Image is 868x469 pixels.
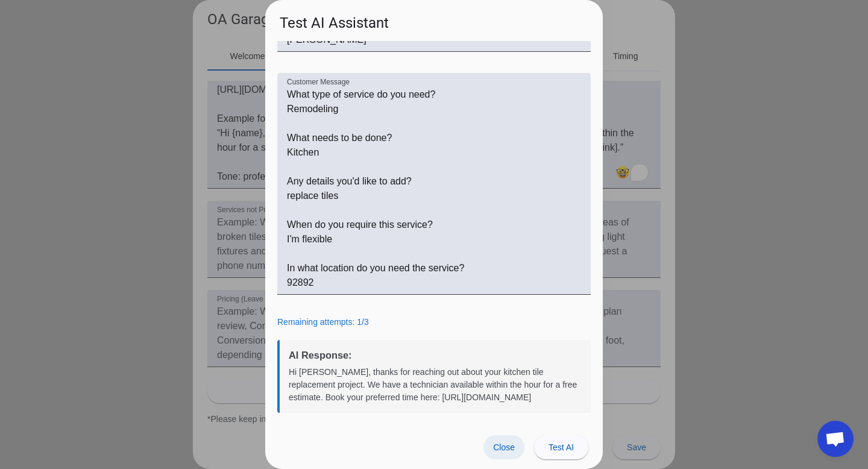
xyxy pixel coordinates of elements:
div: Hi [PERSON_NAME], thanks for reaching out about your kitchen tile replacement project. We have a ... [289,366,582,404]
button: Close [483,435,524,459]
h3: AI Response: [289,349,582,361]
span: Close [493,442,515,452]
button: Test AI [534,435,588,459]
span: Remaining attempts: 1/3 [277,317,369,327]
div: Open chat [817,421,854,457]
span: Test AI [549,442,574,452]
mat-label: Customer Message [287,78,350,86]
